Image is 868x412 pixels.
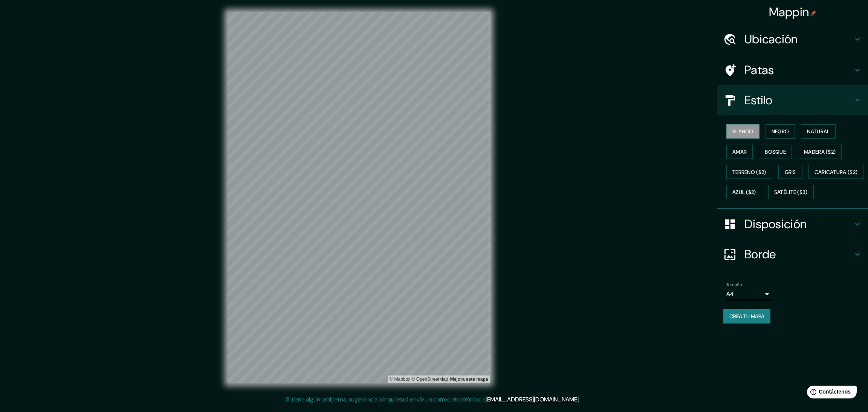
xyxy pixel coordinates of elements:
button: Amar [726,145,753,159]
font: Si tiene algún problema, sugerencia o inquietud, envíe un correo electrónico a [286,395,486,403]
img: pin-icon.png [810,10,816,16]
font: . [580,395,581,403]
button: Natural [801,124,836,139]
font: Azul ($2) [732,189,756,196]
button: Bosque [759,145,792,159]
font: Mejora este mapa [450,377,488,382]
font: Estilo [744,92,773,108]
div: Ubicación [717,24,868,54]
font: Crea tu mapa [729,313,764,320]
font: Tamaño [726,282,742,288]
font: Negro [772,128,789,135]
a: Map feedback [450,377,488,382]
font: Blanco [732,128,753,135]
font: Madera ($2) [804,148,836,155]
font: Gris [785,169,796,175]
button: Gris [778,165,802,179]
div: Patas [717,55,868,85]
font: Borde [744,246,776,262]
font: Bosque [765,148,786,155]
font: © Mapbox [390,377,410,382]
font: Disposición [744,216,807,232]
font: Terreno ($2) [732,169,766,175]
button: Satélite ($3) [768,185,814,199]
div: Borde [717,239,868,269]
div: A4 [726,288,772,300]
font: Ubicación [744,31,798,47]
iframe: Lanzador de widgets de ayuda [801,383,860,404]
font: Amar [732,148,747,155]
font: © OpenStreetMap [412,377,448,382]
a: Mapbox [390,377,410,382]
font: Mappin [769,4,809,20]
font: Patas [744,62,774,78]
button: Azul ($2) [726,185,762,199]
button: Terreno ($2) [726,165,772,179]
canvas: Mapa [228,12,490,383]
font: A4 [726,290,734,298]
button: Madera ($2) [798,145,842,159]
button: Crea tu mapa [723,309,770,323]
font: Natural [807,128,830,135]
button: Negro [766,124,795,139]
div: Disposición [717,209,868,239]
a: Mapa de calles abierto [412,377,448,382]
button: Blanco [726,124,759,139]
font: . [581,395,582,403]
font: Caricatura ($2) [815,169,858,175]
font: . [579,395,580,403]
button: Caricatura ($2) [808,165,864,179]
a: [EMAIL_ADDRESS][DOMAIN_NAME] [486,395,579,403]
font: Satélite ($3) [774,189,808,196]
div: Estilo [717,85,868,115]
